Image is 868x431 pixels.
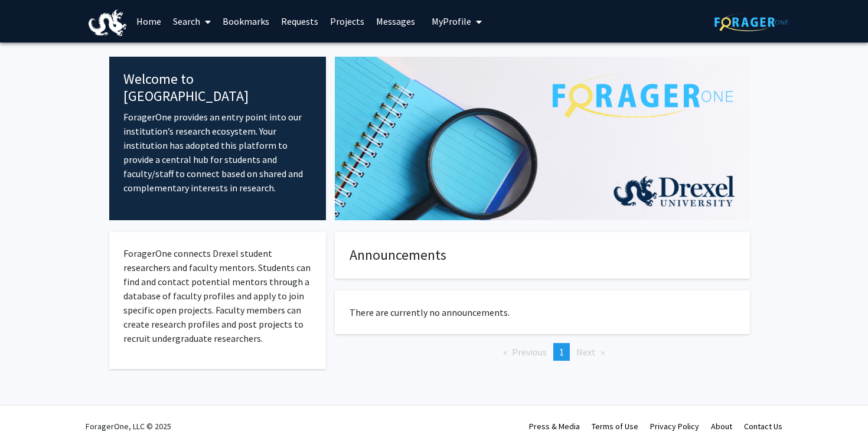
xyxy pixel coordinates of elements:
a: Home [130,1,167,42]
h4: Announcements [350,247,735,264]
a: Search [167,1,217,42]
a: Projects [324,1,370,42]
img: ForagerOne Logo [714,13,788,31]
ul: Pagination [335,343,750,361]
span: Previous [512,346,547,358]
p: ForagerOne connects Drexel student researchers and faculty mentors. Students can find and contact... [123,246,312,345]
a: Bookmarks [217,1,275,42]
a: Requests [275,1,324,42]
p: ForagerOne provides an entry point into our institution’s research ecosystem. Your institution ha... [123,110,312,195]
iframe: Chat [9,378,50,422]
span: 1 [559,346,564,358]
p: There are currently no announcements. [350,305,735,319]
span: My Profile [432,15,471,27]
span: Next [576,346,596,358]
img: Drexel University Logo [89,9,126,36]
img: Cover Image [335,57,750,220]
h4: Welcome to [GEOGRAPHIC_DATA] [123,71,312,105]
a: Messages [370,1,421,42]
